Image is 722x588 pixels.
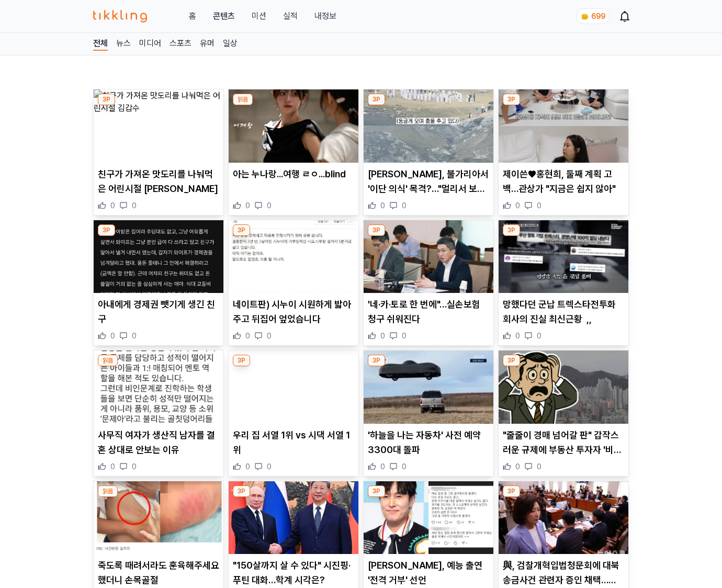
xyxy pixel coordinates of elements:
span: 0 [402,461,407,472]
img: 사무직 여자가 생산직 남자를 결혼 상대로 안보는 이유 [94,350,223,424]
span: 0 [110,200,115,211]
a: 콘텐츠 [213,10,235,22]
p: 네이트판) 시누이 시원하게 밟아주고 뒤집어 엎었습니다 [233,297,354,326]
div: 3P [98,224,115,236]
p: "150살까지 살 수 있다" 시진핑·푸틴 대화…학계 시각은? [233,558,354,587]
span: 0 [267,461,272,472]
p: 죽도록 때려서라도 훈육해주세요 했더니 손목골절 [98,558,219,587]
span: 0 [245,461,250,472]
div: 3P 제이쓴♥홍현희, 둘째 계획 고백…관상가 "지금은 쉽지 않아" 제이쓴♥홍현희, 둘째 계획 고백…관상가 "지금은 쉽지 않아" 0 0 [498,89,629,216]
span: 0 [380,331,385,341]
a: 일상 [223,37,238,51]
img: 죽도록 때려서라도 훈육해주세요 했더니 손목골절 [94,481,223,555]
span: 0 [110,331,115,341]
div: 3P [233,485,250,497]
p: '하늘을 나는 자동차' 사전 예약 3300대 돌파 [368,428,489,457]
img: 망했다던 군납 트렉스타전투화 회사의 진실 최신근황 ,, [499,220,628,293]
a: 내정보 [314,10,336,22]
span: 699 [591,12,605,20]
div: 3P [503,355,520,366]
p: [PERSON_NAME], 예능 출연 '전격 거부' 선언 [368,558,489,587]
div: 3P [503,224,520,236]
img: 아내에게 경제권 뺏기게 생긴 친구 [94,220,223,293]
span: 0 [537,200,541,211]
p: [PERSON_NAME], 불가리아서 '이단 의식' 목격?…"멀리서 보면 양떼" [368,167,489,196]
p: 제이쓴♥홍현희, 둘째 계획 고백…관상가 "지금은 쉽지 않아" [503,167,624,196]
img: '하늘을 나는 자동차' 사전 예약 3300대 돌파 [364,350,493,424]
a: 홈 [189,10,196,22]
a: 스포츠 [170,37,191,51]
img: 아는 누나랑...여행 ㄹㅇ...blind [229,89,358,163]
div: 읽음 사무직 여자가 생산직 남자를 결혼 상대로 안보는 이유 사무직 여자가 생산직 남자를 결혼 상대로 안보는 이유 0 0 [93,350,224,477]
img: 노홍철, 불가리아서 '이단 의식' 목격?…"멀리서 보면 양떼" [364,89,493,163]
div: 3P 우리 집 서열 1위 vs 시댁 서열 1위 우리 집 서열 1위 vs 시댁 서열 1위 0 0 [228,350,359,477]
button: 미션 [252,10,266,22]
a: 뉴스 [116,37,131,51]
p: 與, 검찰개혁입법청문회에 대북송금사건 관련자 증인 채택…野 "李 재판 뒤집으려는 건가"(종합) [503,558,624,587]
img: "150살까지 살 수 있다" 시진핑·푸틴 대화…학계 시각은? [229,481,358,555]
span: 0 [515,200,520,211]
div: 3P [503,485,520,497]
p: 아내에게 경제권 뺏기게 생긴 친구 [98,297,219,326]
span: 0 [380,461,385,472]
p: 우리 집 서열 1위 vs 시댁 서열 1위 [233,428,354,457]
div: 3P [368,94,385,105]
div: 3P 친구가 가져온 맛도리를 나눠먹은 어린시절 김갑수 친구가 가져온 맛도리를 나눠먹은 어린시절 [PERSON_NAME] 0 0 [93,89,224,216]
div: 3P [233,355,250,366]
p: 사무직 여자가 생산직 남자를 결혼 상대로 안보는 이유 [98,428,219,457]
img: 우리 집 서열 1위 vs 시댁 서열 1위 [229,350,358,424]
img: coin [581,13,589,21]
p: 아는 누나랑...여행 ㄹㅇ...blind [233,167,354,182]
div: 3P [368,485,385,497]
img: "줄줄이 경매 넘어갈 판" 갑작스러운 규제에 부동산 투자자 '비명' 전망 분석 [499,350,628,424]
div: 3P 망했다던 군납 트렉스타전투화 회사의 진실 최신근황 ,, 망했다던 군납 트렉스타전투화 회사의 진실 최신근황 ,, 0 0 [498,220,629,346]
div: 3P [368,355,385,366]
img: 친구가 가져온 맛도리를 나눠먹은 어린시절 김갑수 [94,89,223,163]
img: 티끌링 [93,10,147,22]
span: 0 [267,200,272,211]
span: 0 [380,200,385,211]
img: 與, 검찰개혁입법청문회에 대북송금사건 관련자 증인 채택…野 "李 재판 뒤집으려는 건가"(종합) [499,481,628,555]
span: 0 [132,331,137,341]
img: 김동완, 예능 출연 '전격 거부' 선언 [364,481,493,555]
div: 읽음 [98,485,118,497]
span: 0 [515,331,520,341]
div: 3P [233,224,250,236]
div: 3P 네이트판) 시누이 시원하게 밟아주고 뒤집어 엎었습니다 네이트판) 시누이 시원하게 밟아주고 뒤집어 엎었습니다 0 0 [228,220,359,346]
a: 미디어 [139,37,161,51]
span: 0 [110,461,115,472]
span: 0 [402,331,407,341]
span: 0 [537,461,541,472]
span: 0 [267,331,272,341]
div: 읽음 아는 누나랑...여행 ㄹㅇ...blind 아는 누나랑...여행 ㄹㅇ...blind 0 0 [228,89,359,216]
div: 3P [503,94,520,105]
img: 네이트판) 시누이 시원하게 밟아주고 뒤집어 엎었습니다 [229,220,358,293]
div: 3P "줄줄이 경매 넘어갈 판" 갑작스러운 규제에 부동산 투자자 '비명' 전망 분석 "줄줄이 경매 넘어갈 판" 갑작스러운 규제에 부동산 투자자 '비명' 전망 분석 0 0 [498,350,629,477]
p: '네·카·토로 한 번에"…실손보험 청구 쉬워진다 [368,297,489,326]
span: 0 [515,461,520,472]
a: 유머 [200,37,215,51]
span: 0 [402,200,407,211]
span: 0 [132,461,137,472]
a: coin 699 [576,8,608,24]
a: 전체 [93,37,108,51]
p: 망했다던 군납 트렉스타전투화 회사의 진실 최신근황 ,, [503,297,624,326]
p: "줄줄이 경매 넘어갈 판" 갑작스러운 규제에 부동산 투자자 '비명' 전망 분석 [503,428,624,457]
img: '네·카·토로 한 번에"…실손보험 청구 쉬워진다 [364,220,493,293]
div: 3P '하늘을 나는 자동차' 사전 예약 3300대 돌파 '하늘을 나는 자동차' 사전 예약 3300대 돌파 0 0 [363,350,494,477]
div: 3P [98,94,115,105]
span: 0 [245,200,250,211]
div: 3P 아내에게 경제권 뺏기게 생긴 친구 아내에게 경제권 뺏기게 생긴 친구 0 0 [93,220,224,346]
p: 친구가 가져온 맛도리를 나눠먹은 어린시절 [PERSON_NAME] [98,167,219,196]
div: 3P [368,224,385,236]
span: 0 [537,331,541,341]
div: 3P '네·카·토로 한 번에"…실손보험 청구 쉬워진다 '네·카·토로 한 번에"…실손보험 청구 쉬워진다 0 0 [363,220,494,346]
span: 0 [132,200,137,211]
span: 0 [245,331,250,341]
div: 읽음 [233,94,253,105]
img: 제이쓴♥홍현희, 둘째 계획 고백…관상가 "지금은 쉽지 않아" [499,89,628,163]
a: 실적 [283,10,298,22]
div: 읽음 [98,355,118,366]
div: 3P 노홍철, 불가리아서 '이단 의식' 목격?…"멀리서 보면 양떼" [PERSON_NAME], 불가리아서 '이단 의식' 목격?…"멀리서 보면 양떼" 0 0 [363,89,494,216]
